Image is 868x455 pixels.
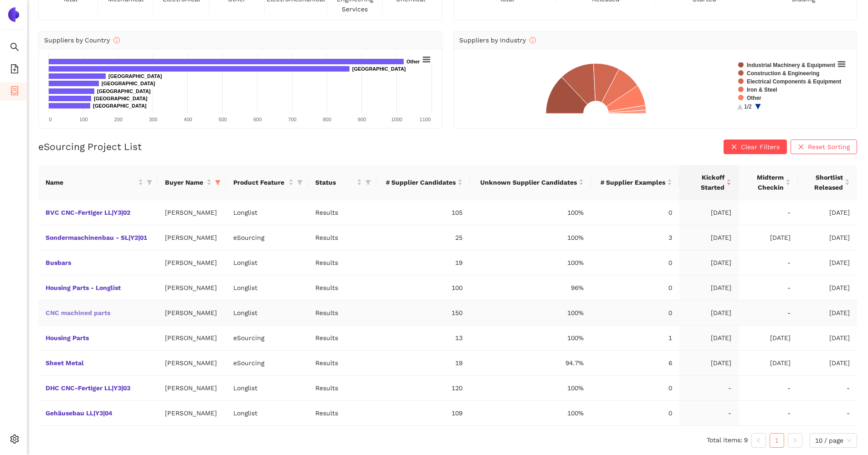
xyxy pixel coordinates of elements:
text: 100 [79,117,87,122]
span: Buyer Name [165,177,205,187]
text: Iron & Steel [747,87,777,93]
span: # Supplier Examples [598,177,665,187]
td: 100% [470,300,591,326]
td: [PERSON_NAME] [158,225,226,250]
span: info-circle [529,37,536,43]
span: Unknown Supplier Candidates [477,177,577,187]
td: 1 [591,326,679,351]
td: Longlist [226,200,308,225]
td: [PERSON_NAME] [158,376,226,401]
td: [DATE] [679,275,739,300]
td: 120 [376,376,470,401]
td: [PERSON_NAME] [158,326,226,351]
td: - [739,275,798,300]
span: close [731,144,737,151]
span: Midterm Checkin [746,172,784,192]
span: filter [297,180,303,185]
td: 13 [376,326,470,351]
td: 100% [470,326,591,351]
td: - [739,250,798,275]
td: eSourcing [226,351,308,376]
th: this column's title is Name,this column is sortable [38,165,158,200]
span: right [792,438,798,443]
span: container [10,83,19,101]
li: Previous Page [751,433,766,448]
td: - [679,376,739,401]
text: Industrial Machinery & Equipment [747,62,835,68]
td: - [739,401,798,426]
td: [DATE] [798,300,857,326]
div: Page Size [810,433,857,448]
text: 400 [184,117,192,122]
img: Logo [6,7,21,22]
button: left [751,433,766,448]
span: info-circle [113,37,120,43]
td: [DATE] [798,326,857,351]
span: file-add [10,61,19,79]
span: Suppliers by Industry [459,36,536,44]
td: 96% [470,275,591,300]
text: 300 [149,117,157,122]
td: - [739,200,798,225]
td: Results [308,326,376,351]
span: Product Feature [233,177,287,187]
button: right [788,433,802,448]
td: 100% [470,225,591,250]
td: 94.7% [470,351,591,376]
td: 105 [376,200,470,225]
span: Name [46,177,136,187]
span: filter [147,180,152,185]
li: Next Page [788,433,802,448]
text: 700 [288,117,296,122]
td: 100 [376,275,470,300]
td: 100% [470,200,591,225]
th: this column's title is Shortlist Released,this column is sortable [798,165,857,200]
text: [GEOGRAPHIC_DATA] [102,81,155,86]
text: 200 [114,117,123,122]
span: close [798,144,804,151]
span: filter [215,180,221,185]
td: [DATE] [798,250,857,275]
text: [GEOGRAPHIC_DATA] [97,88,151,94]
td: [PERSON_NAME] [158,351,226,376]
text: 1100 [420,117,431,122]
td: 100% [470,401,591,426]
td: [PERSON_NAME] [158,401,226,426]
text: 900 [358,117,366,122]
td: eSourcing [226,225,308,250]
td: 0 [591,250,679,275]
td: [PERSON_NAME] [158,300,226,326]
td: 0 [591,401,679,426]
td: Results [308,200,376,225]
a: 1 [770,434,784,447]
th: this column's title is # Supplier Examples,this column is sortable [591,165,679,200]
text: [GEOGRAPHIC_DATA] [108,73,162,79]
td: Longlist [226,300,308,326]
td: [DATE] [679,250,739,275]
th: this column's title is Product Feature,this column is sortable [226,165,308,200]
span: setting [10,431,19,450]
td: Longlist [226,275,308,300]
text: 800 [323,117,331,122]
td: 3 [591,225,679,250]
li: Total items: 9 [707,433,748,448]
text: Construction & Engineering [747,70,819,77]
td: 0 [591,300,679,326]
span: search [10,39,19,57]
td: Longlist [226,250,308,275]
td: - [739,300,798,326]
td: Results [308,225,376,250]
h2: eSourcing Project List [38,140,142,153]
td: - [798,401,857,426]
text: Other [406,59,420,64]
td: 150 [376,300,470,326]
td: [DATE] [739,326,798,351]
text: 1000 [391,117,402,122]
th: this column's title is Status,this column is sortable [308,165,376,200]
td: 0 [591,275,679,300]
text: 600 [253,117,262,122]
span: filter [365,180,371,185]
text: Other [747,95,761,101]
td: [DATE] [798,200,857,225]
td: 6 [591,351,679,376]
